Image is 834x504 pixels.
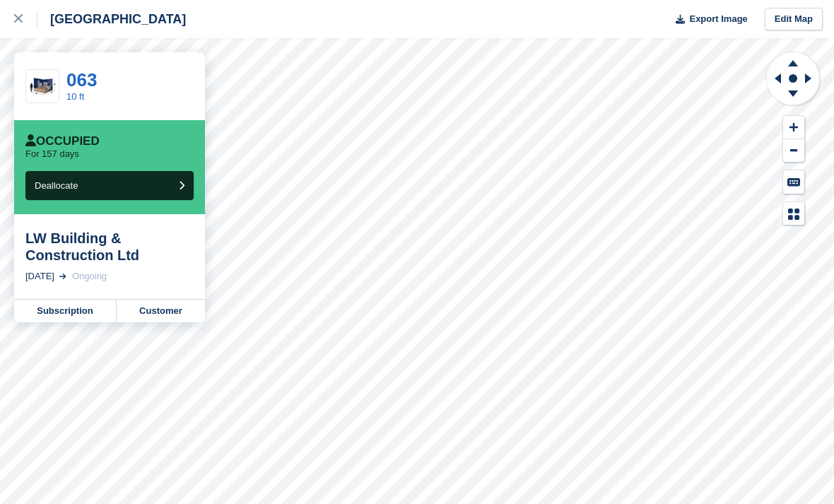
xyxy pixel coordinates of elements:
[25,148,79,160] p: For 157 days
[37,11,186,28] div: [GEOGRAPHIC_DATA]
[25,134,100,148] div: Occupied
[783,139,804,163] button: Zoom Out
[667,8,748,31] button: Export Image
[783,202,804,225] button: Map Legend
[72,269,107,283] div: Ongoing
[25,269,54,283] div: [DATE]
[66,91,84,102] a: 10 ft
[783,170,804,194] button: Keyboard Shortcuts
[117,300,205,322] a: Customer
[689,12,747,26] span: Export Image
[25,230,194,264] div: LW Building & Construction Ltd
[59,274,66,279] img: arrow-right-light-icn-cde0832a797a2874e46488d9cf13f60e5c3a73dbe684e267c42b8395dfbc2abf.svg
[765,8,823,31] a: Edit Map
[783,116,804,139] button: Zoom In
[25,171,194,200] button: Deallocate
[26,74,59,99] img: 10-ft-container.jpg
[14,300,117,322] a: Subscription
[35,180,78,191] span: Deallocate
[66,69,97,90] a: 063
